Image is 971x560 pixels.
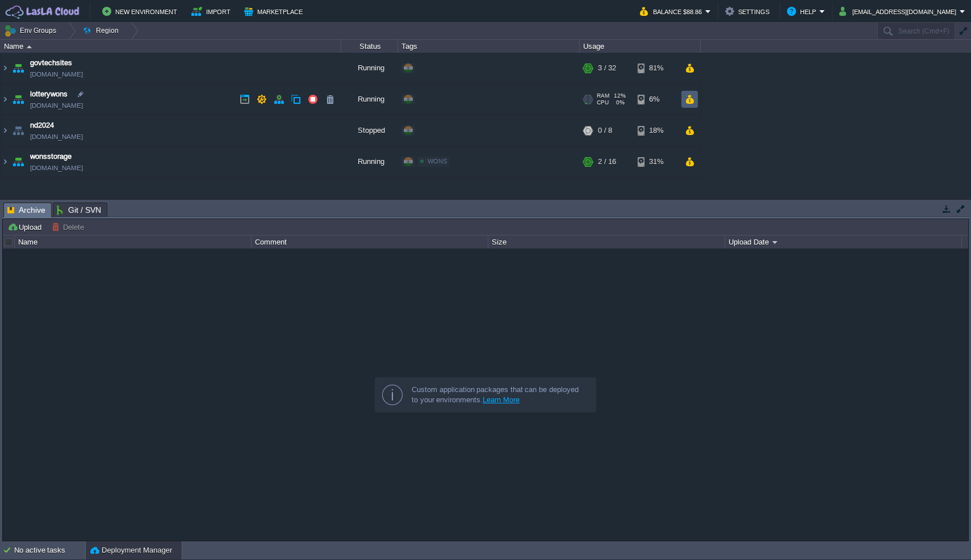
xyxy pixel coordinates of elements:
[4,5,81,19] img: LasLA Cloud
[10,115,26,146] img: AMDAwAAAACH5BAEAAAAALAAAAAABAAEAAAICRAEAOw==
[30,151,72,162] a: wonsstorage
[1,84,10,115] img: AMDAwAAAACH5BAEAAAAALAAAAAABAAEAAAICRAEAOw==
[597,92,609,99] span: RAM
[191,5,234,18] button: Import
[613,99,625,106] span: 0%
[30,100,83,111] a: [DOMAIN_NAME]
[7,222,45,232] button: Upload
[638,146,675,177] div: 31%
[598,146,616,177] div: 2 / 16
[244,5,306,18] button: Marketplace
[428,158,447,165] span: WONS
[10,146,26,177] img: AMDAwAAAACH5BAEAAAAALAAAAAABAAEAAAICRAEAOw==
[638,115,675,146] div: 18%
[1,146,10,177] img: AMDAwAAAACH5BAEAAAAALAAAAAABAAEAAAICRAEAOw==
[30,57,72,69] a: govtechsites
[342,40,397,53] div: Status
[52,222,87,232] button: Delete
[90,545,172,556] button: Deployment Manager
[30,162,83,174] a: [DOMAIN_NAME]
[341,146,398,177] div: Running
[597,99,609,106] span: CPU
[82,23,123,39] button: Region
[102,5,181,18] button: New Environment
[1,53,10,83] img: AMDAwAAAACH5BAEAAAAALAAAAAABAAEAAAICRAEAOw==
[787,5,819,18] button: Help
[10,53,26,83] img: AMDAwAAAACH5BAEAAAAALAAAAAABAAEAAAICRAEAOw==
[4,23,60,39] button: Env Groups
[57,203,101,217] span: Git / SVN
[7,203,45,217] span: Archive
[483,395,520,404] a: Learn More
[341,115,398,146] div: Stopped
[489,235,725,249] div: Size
[726,235,961,249] div: Upload Date
[30,69,83,80] a: [DOMAIN_NAME]
[252,235,488,249] div: Comment
[638,53,675,83] div: 81%
[30,120,54,131] a: nd2024
[638,84,675,115] div: 6%
[15,235,251,249] div: Name
[10,84,26,115] img: AMDAwAAAACH5BAEAAAAALAAAAAABAAEAAAICRAEAOw==
[412,385,587,405] div: Custom application packages that can be deployed to your environments.
[614,92,626,99] span: 12%
[598,53,616,83] div: 3 / 32
[598,115,612,146] div: 0 / 8
[341,84,398,115] div: Running
[14,541,85,559] div: No active tasks
[30,89,68,100] a: lotterywons
[839,5,960,18] button: [EMAIL_ADDRESS][DOMAIN_NAME]
[580,40,700,53] div: Usage
[341,53,398,83] div: Running
[30,131,83,142] a: [DOMAIN_NAME]
[1,115,10,146] img: AMDAwAAAACH5BAEAAAAALAAAAAABAAEAAAICRAEAOw==
[640,5,705,18] button: Balance $88.86
[27,45,32,48] img: AMDAwAAAACH5BAEAAAAALAAAAAABAAEAAAICRAEAOw==
[399,40,579,53] div: Tags
[1,40,341,53] div: Name
[725,5,773,18] button: Settings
